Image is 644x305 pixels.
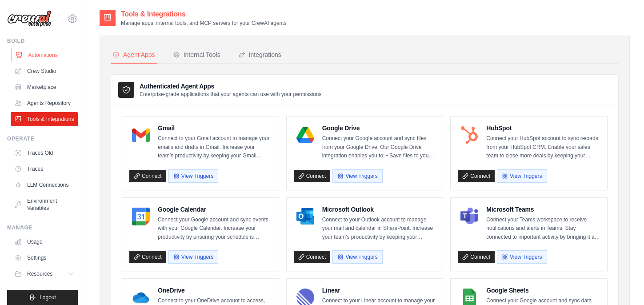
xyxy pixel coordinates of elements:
[497,169,547,183] button: View Triggers
[27,270,52,277] span: Resources
[11,162,78,176] a: Traces
[7,224,78,231] div: Manage
[121,9,287,20] h2: Tools & Integrations
[129,170,166,182] a: Connect
[40,294,56,301] span: Logout
[158,286,272,295] h4: OneDrive
[11,251,78,265] a: Settings
[486,205,600,214] h4: Microsoft Teams
[322,124,436,132] h4: Google Drive
[11,96,78,110] a: Agents Repository
[460,208,478,225] img: Microsoft Teams Logo
[7,10,52,27] img: Logo
[322,134,436,161] p: Connect your Google account and sync files from your Google Drive. Our Google Drive integration e...
[296,208,314,225] img: Microsoft Outlook Logo
[11,146,78,160] a: Traces Old
[486,134,600,161] p: Connect your HubSpot account to sync records from your HubSpot CRM. Enable your sales team to clo...
[7,135,78,142] div: Operate
[458,170,495,182] a: Connect
[11,64,78,78] a: Crew Studio
[168,169,218,183] button: View Triggers
[11,235,78,249] a: Usage
[168,250,218,264] button: View Triggers
[486,216,600,242] p: Connect your Teams workspace to receive notifications and alerts in Teams. Stay connected to impo...
[332,169,382,183] button: View Triggers
[11,267,78,281] button: Resources
[332,250,382,264] button: View Triggers
[158,205,272,214] h4: Google Calendar
[296,126,314,144] img: Google Drive Logo
[486,286,600,295] h4: Google Sheets
[129,251,166,263] a: Connect
[140,91,322,98] p: Enterprise-grade applications that your agents can use with your permissions
[158,124,272,132] h4: Gmail
[322,216,436,242] p: Connect to your Outlook account to manage your mail and calendar in SharePoint. Increase your tea...
[11,112,78,126] a: Tools & Integrations
[171,47,222,64] button: Internal Tools
[238,50,281,59] div: Integrations
[132,208,150,225] img: Google Calendar Logo
[132,126,150,144] img: Gmail Logo
[12,48,79,62] a: Automations
[322,286,436,295] h4: Linear
[497,250,547,264] button: View Triggers
[7,290,78,305] button: Logout
[460,126,478,144] img: HubSpot Logo
[294,170,331,182] a: Connect
[486,124,600,132] h4: HubSpot
[11,194,78,215] a: Environment Variables
[158,216,272,242] p: Connect your Google account and sync events with your Google Calendar. Increase your productivity...
[294,251,331,263] a: Connect
[112,50,155,59] div: Agent Apps
[236,47,283,64] button: Integrations
[7,37,78,44] div: Build
[458,251,495,263] a: Connect
[11,80,78,94] a: Marketplace
[158,134,272,161] p: Connect to your Gmail account to manage your emails and drafts in Gmail. Increase your team’s pro...
[121,20,287,27] p: Manage apps, internal tools, and MCP servers for your CrewAI agents
[140,82,322,91] h3: Authenticated Agent Apps
[11,178,78,192] a: LLM Connections
[111,47,157,64] button: Agent Apps
[322,205,436,214] h4: Microsoft Outlook
[173,50,220,59] div: Internal Tools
